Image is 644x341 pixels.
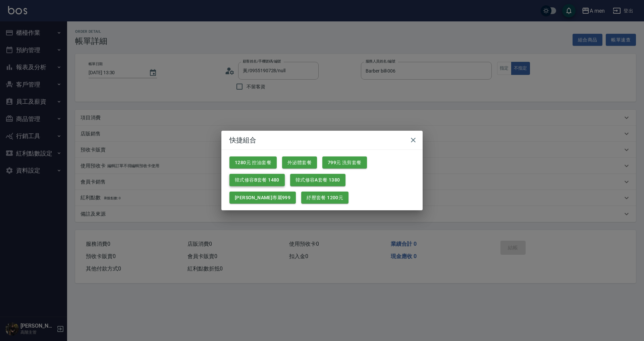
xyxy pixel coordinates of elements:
button: 1280元 控油套餐 [229,156,277,169]
button: [PERSON_NAME]專屬999 [229,192,296,204]
button: 外泌體套餐 [282,156,317,169]
button: 799元 洗剪套餐 [322,156,367,169]
button: 紓壓套餐 1200元 [301,192,348,204]
button: 韓式修容A套餐 1380 [290,174,345,186]
h2: 快捷組合 [221,131,423,149]
button: 韓式修容B套餐 1480 [229,174,285,186]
